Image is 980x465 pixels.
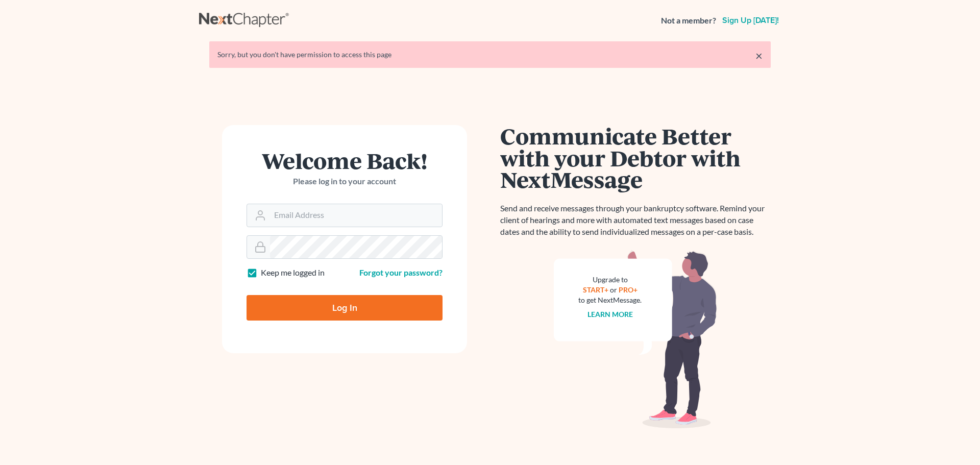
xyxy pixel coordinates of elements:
img: nextmessage_bg-59042aed3d76b12b5cd301f8e5b87938c9018125f34e5fa2b7a6b67550977c72.svg [554,250,717,429]
label: Keep me logged in [261,267,325,279]
input: Email Address [270,204,442,227]
h1: Communicate Better with your Debtor with NextMessage [500,125,771,190]
a: Forgot your password? [359,267,443,277]
a: Sign up [DATE]! [720,16,781,25]
h1: Welcome Back! [247,150,443,172]
input: Log In [247,295,443,321]
p: Send and receive messages through your bankruptcy software. Remind your client of hearings and mo... [500,203,771,238]
div: Sorry, but you don't have permission to access this page [217,50,763,60]
a: × [755,50,763,62]
div: Upgrade to [578,275,642,285]
p: Please log in to your account [247,176,443,187]
strong: Not a member? [661,15,716,27]
div: to get NextMessage. [578,295,642,305]
a: Learn more [587,310,633,319]
a: PRO+ [619,285,638,294]
span: or [610,285,617,294]
a: START+ [583,285,608,294]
